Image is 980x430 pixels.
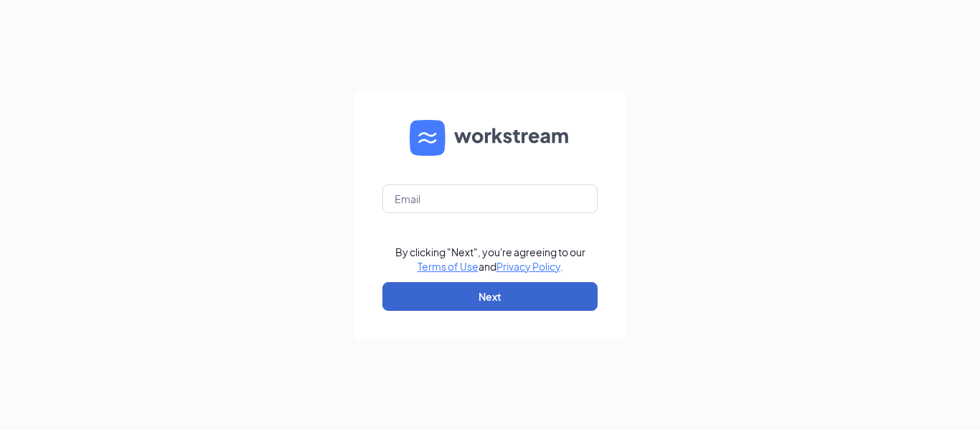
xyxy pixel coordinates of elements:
[496,260,560,273] a: Privacy Policy
[395,245,585,274] div: By clicking "Next", you're agreeing to our and .
[418,260,479,273] a: Terms of Use
[382,184,598,213] input: Email
[410,120,570,156] img: WS logo and Workstream text
[382,282,598,311] button: Next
